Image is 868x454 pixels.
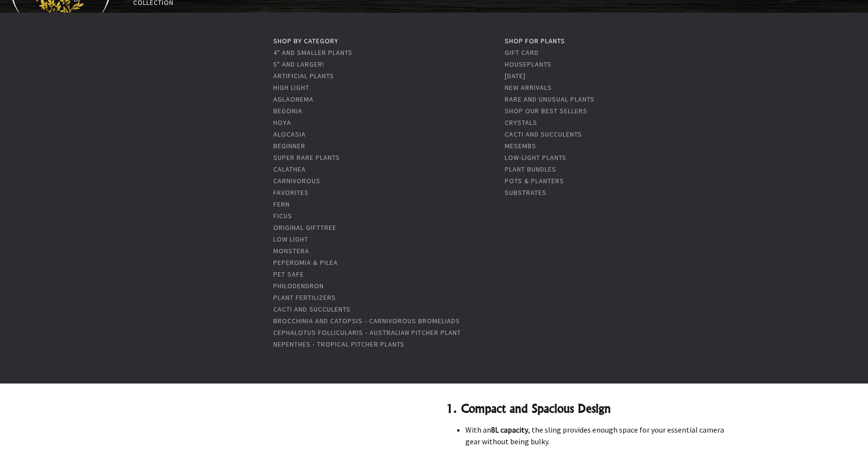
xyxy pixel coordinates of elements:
[505,165,556,174] a: Plant Bundles
[273,316,460,325] a: Brocchinia And Catopsis - Carnivorous Bromeliads
[273,83,309,92] a: High Light
[505,176,564,185] a: Pots & Planters
[273,36,338,45] a: Shop by Category
[273,106,302,115] a: Begonia
[273,340,405,349] a: Nepenthes - Tropical Pitcher Plants
[273,211,292,220] a: Ficus
[273,188,309,197] a: Favorites
[273,141,305,150] a: Beginner
[273,165,306,174] a: Calathea
[505,48,539,57] a: Gift Card
[273,95,314,104] a: Aglaonema
[273,293,336,302] a: Plant Fertilizers
[273,223,337,232] a: Original GiftTree
[505,188,547,197] a: Substrates
[505,153,567,162] a: Low-light plants
[273,305,351,314] a: Cacti and Succulents
[505,106,587,115] a: Shop Our Best Sellers
[273,130,306,139] a: Alocasia
[505,83,552,92] a: New Arrivals
[505,118,537,127] a: Crystals
[491,425,528,435] strong: 8L capacity
[273,270,304,279] a: Pet Safe
[273,200,290,209] a: Fern
[505,36,565,45] a: Shop for Plants
[273,60,324,69] a: 5" and Larger!
[446,401,611,416] strong: 1. Compact and Spacious Design
[505,71,526,80] a: [DATE]
[273,246,309,255] a: Monstera
[273,328,461,337] a: Cephalotus Follicularis - Australian Pitcher Plant
[273,235,308,244] a: Low Light
[273,118,291,127] a: Hoya
[505,130,582,139] a: Cacti and Succulents
[273,176,320,185] a: Carnivorous
[273,281,324,290] a: Philodendron
[505,60,551,69] a: Houseplants
[273,153,340,162] a: Super Rare Plants
[273,48,353,57] a: 4" and Smaller Plants
[465,424,730,447] li: With an , the sling provides enough space for your essential camera gear without being bulky.
[505,141,536,150] a: Mesembs
[505,95,595,104] a: Rare and Unusual Plants
[273,258,338,267] a: Peperomia & Pilea
[273,71,334,80] a: Artificial Plants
